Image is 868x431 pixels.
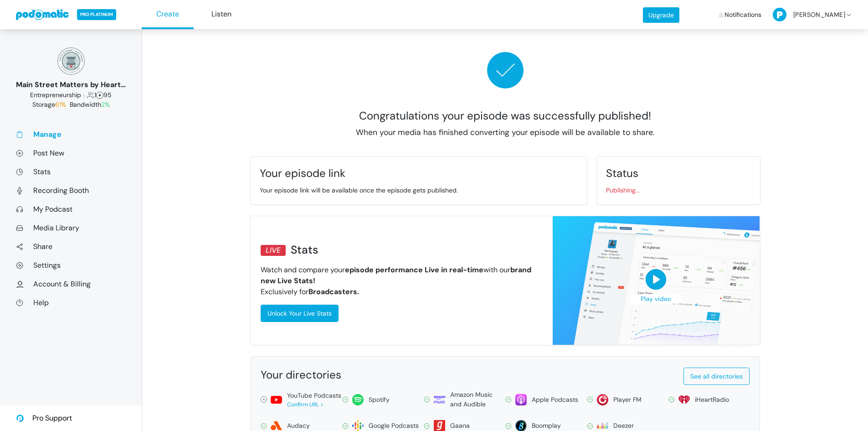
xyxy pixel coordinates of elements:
[287,421,310,431] div: Audacy
[77,9,116,20] span: PRO PLATINUM
[57,47,85,75] img: 150x150_17130234.png
[773,1,853,28] a: [PERSON_NAME]
[369,421,419,431] div: Google Podcasts
[16,79,126,90] div: Main Street Matters by Heart on [GEOGRAPHIC_DATA]
[369,395,390,405] div: Spotify
[342,390,424,409] a: Spotify
[643,7,679,23] a: Upgrade
[55,100,66,109] span: 61%
[16,204,126,214] a: My Podcast
[250,99,760,123] h1: Congratulations your episode was successfully published!
[606,186,751,195] p: Publishing...
[424,390,505,409] a: Amazon Music and Audible
[352,394,364,405] img: spotify-814d7a4412f2fa8a87278c8d4c03771221523d6a641bdc26ea993aaf80ac4ffe.svg
[434,394,445,405] img: amazon-69639c57110a651e716f65801135d36e6b1b779905beb0b1c95e1d99d62ebab9.svg
[613,421,634,431] div: Deezer
[683,368,750,385] a: See all directories
[30,91,81,99] span: Business: Entrepreneurship
[668,390,750,409] a: iHeartRadio
[261,265,531,286] strong: brand new Live Stats!
[16,298,126,307] a: Help
[261,245,286,256] div: LIVE
[695,395,729,405] div: iHeartRadio
[96,91,103,99] span: Episodes
[101,100,110,109] span: 2%
[271,394,282,405] img: youtube-a762549b032a4d8d7c7d8c7d6f94e90d57091a29b762dad7ef63acd86806a854.svg
[613,395,642,405] div: Player FM
[724,1,761,28] span: Notifications
[261,368,584,382] div: Your directories
[260,166,578,180] div: Your episode link
[195,0,247,29] a: Listen
[16,223,126,233] a: Media Library
[261,244,534,257] h3: Stats
[606,166,751,180] div: Status
[505,390,587,409] a: Apple Podcasts
[287,391,341,409] div: YouTube Podcasts
[16,167,126,177] a: Stats
[587,390,668,409] a: Player FM
[450,421,470,431] div: Gaana
[16,405,72,431] a: Pro Support
[250,126,760,138] p: When your media has finished converting your episode will be available to share.
[16,186,126,195] a: Recording Booth
[597,394,608,405] img: player_fm-2f731f33b7a5920876a6a59fec1291611fade0905d687326e1933154b96d4679.svg
[32,100,68,109] span: Storage
[287,400,341,409] div: Confirm URL >
[70,100,110,109] span: Bandwidth
[793,1,845,28] span: [PERSON_NAME]
[261,390,342,409] a: YouTube PodcastsConfirm URL >
[16,260,126,270] a: Settings
[16,148,126,158] a: Post New
[87,91,94,99] span: Followers
[16,242,126,251] a: Share
[142,0,194,29] a: Create
[308,287,359,296] strong: Broadcasters.
[553,216,760,345] img: realtime_stats_post_publish-4ad72b1805500be0dca0d13900fca126d4c730893a97a1902b9a1988259ee90b.png
[773,8,786,21] img: P-50-ab8a3cff1f42e3edaa744736fdbd136011fc75d0d07c0e6946c3d5a70d29199b.png
[260,186,578,195] p: Your episode link will be available once the episode gets published.
[532,395,578,405] div: Apple Podcasts
[345,265,483,275] strong: episode performance Live in real-time
[515,394,527,405] img: apple-26106266178e1f815f76c7066005aa6211188c2910869e7447b8cdd3a6512788.svg
[261,305,339,322] a: Unlock Your Live Stats
[16,90,126,100] div: 1 95
[678,394,690,405] img: i_heart_radio-0fea502c98f50158959bea423c94b18391c60ffcc3494be34c3ccd60b54f1ade.svg
[16,279,126,289] a: Account & Billing
[261,265,534,297] p: Watch and compare your with our Exclusively for
[532,421,561,431] div: Boomplay
[16,130,126,139] a: Manage
[450,390,505,409] div: Amazon Music and Audible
